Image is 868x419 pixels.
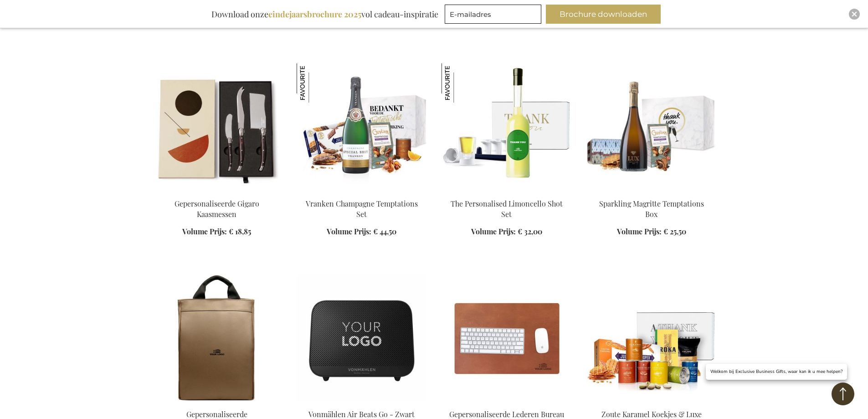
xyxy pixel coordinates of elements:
[442,398,572,407] a: Personalised Leather Desk Pad - Cognac
[297,63,427,191] img: Vranken Champagne Temptations Set
[442,63,572,191] img: The Personalised Limoncello Shot Set
[442,187,572,196] a: The Personalised Limoncello Shot Set The Personalised Limoncello Shot Set
[471,227,516,236] span: Volume Prijs:
[152,187,282,196] a: Personalised Gigaro Cheese Knives
[268,9,361,20] b: eindejaarsbrochure 2025
[152,398,282,407] a: Personalised Bermond RCS Recycled PU Backpack - Brown
[617,227,662,236] span: Volume Prijs:
[663,227,686,236] span: € 25,50
[229,227,251,236] span: € 18,85
[445,5,544,26] form: marketing offers and promotions
[471,227,542,237] a: Volume Prijs: € 32,00
[207,5,442,24] div: Download onze vol cadeau-inspiratie
[451,199,563,219] a: The Personalised Limoncello Shot Set
[586,274,717,402] img: Salted Caramel Biscuits & Luxury Salty Snacks Gift Set
[586,398,717,407] a: Salted Caramel Biscuits & Luxury Salty Snacks Gift Set
[327,227,396,237] a: Volume Prijs: € 44,50
[442,274,572,402] img: Personalised Leather Desk Pad - Cognac
[852,11,857,17] img: Close
[152,274,282,402] img: Personalised Bermond RCS Recycled PU Backpack - Brown
[442,63,481,103] img: The Personalised Limoncello Shot Set
[182,227,251,237] a: Volume Prijs: € 18,85
[308,409,415,419] a: Vonmählen Air Beats Go - Zwart
[373,227,396,236] span: € 44,50
[175,199,259,219] a: Gepersonaliseerde Gigaro Kaasmessen
[586,63,717,191] img: Sparkling Margritte Temptations Box
[546,5,661,24] button: Brochure downloaden
[306,199,418,219] a: Vranken Champagne Temptations Set
[599,199,704,219] a: Sparkling Magritte Temptations Box
[445,5,541,24] input: E-mailadres
[297,398,427,407] a: Vonmahlen Air Beats GO
[518,227,542,236] span: € 32,00
[617,227,686,237] a: Volume Prijs: € 25,50
[182,227,227,236] span: Volume Prijs:
[297,63,336,103] img: Vranken Champagne Temptations Set
[297,274,427,402] img: Vonmahlen Air Beats GO
[297,187,427,196] a: Vranken Champagne Temptations Set Vranken Champagne Temptations Set
[849,9,860,20] div: Close
[152,63,282,191] img: Personalised Gigaro Cheese Knives
[586,187,717,196] a: Sparkling Margritte Temptations Box
[327,227,371,236] span: Volume Prijs:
